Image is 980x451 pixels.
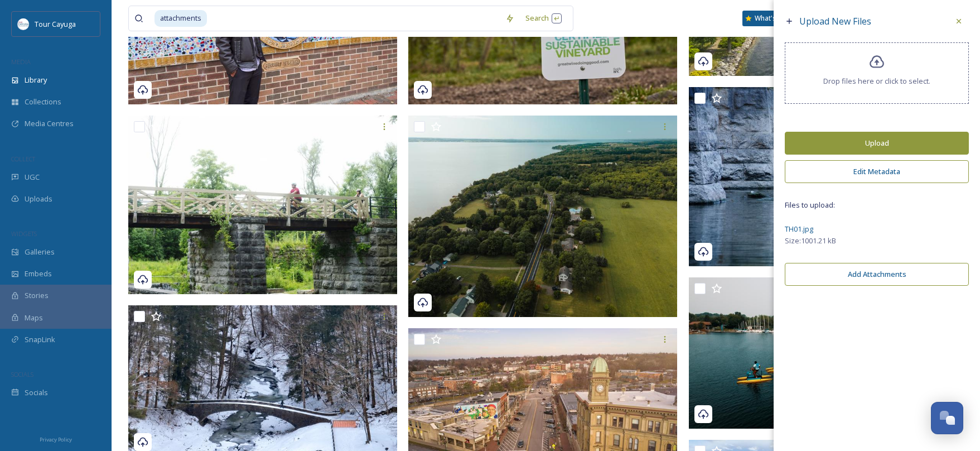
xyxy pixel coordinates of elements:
img: Cayuga2_27680.jpg [128,115,397,294]
a: What's New [742,11,798,26]
span: Embeds [25,268,52,279]
span: Size: 1001.21 kB [785,236,836,246]
span: Stories [25,290,49,301]
span: Upload New Files [799,15,871,27]
span: Collections [25,97,61,107]
button: Edit Metadata [785,160,969,183]
span: Uploads [25,194,52,204]
a: Privacy Policy [40,432,72,445]
span: UGC [25,172,40,183]
span: SnapLink [25,334,55,345]
span: Socials [25,387,48,398]
div: Search [520,7,567,29]
img: Cayuga-39.jpg [689,277,958,429]
button: Open Chat [931,402,963,434]
span: Files to upload: [785,200,969,210]
span: Maps [25,313,43,323]
span: MEDIA [11,57,31,66]
span: SOCIALS [11,370,33,378]
span: Galleries [25,247,55,257]
span: Library [25,75,47,85]
span: attachments [155,10,207,26]
img: Montezuma-Heritage-Park.jpg [689,87,958,266]
span: COLLECT [11,155,35,163]
button: Add Attachments [785,263,969,286]
span: WIDGETS [11,229,37,238]
span: Tour Cayuga [35,19,76,29]
span: Drop files here or click to select. [823,76,930,87]
span: TH01.jpg [785,224,813,234]
span: Media Centres [25,118,74,129]
img: download.jpeg [18,18,29,30]
img: CayugaSummerFAM2024-38.jpg [408,116,677,318]
span: Privacy Policy [40,436,72,443]
button: Upload [785,132,969,155]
